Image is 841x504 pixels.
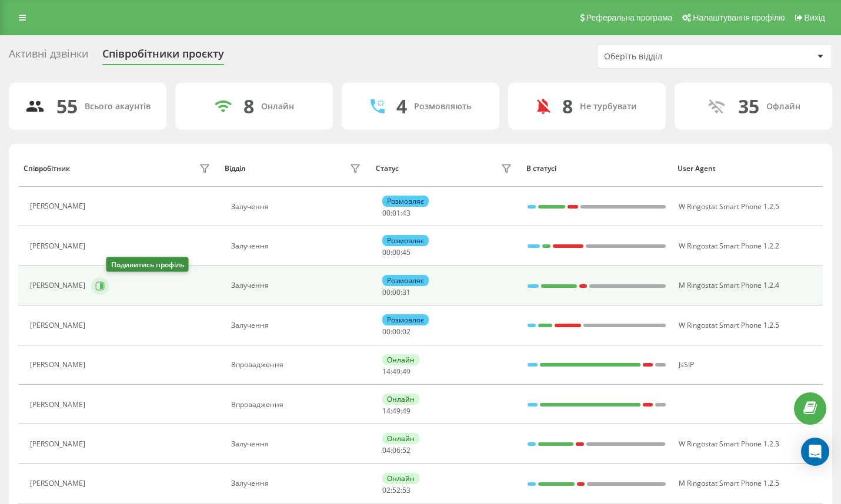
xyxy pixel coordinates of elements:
[382,275,429,286] div: Розмовляє
[402,208,411,218] span: 43
[402,247,411,257] span: 45
[392,445,401,455] span: 06
[382,367,391,377] span: 14
[231,281,364,290] div: Залучення
[382,248,411,257] div: : :
[382,288,411,297] div: : :
[382,327,391,337] span: 00
[30,321,88,330] div: [PERSON_NAME]
[402,485,411,495] span: 53
[231,242,364,250] div: Залучення
[382,485,391,495] span: 02
[382,406,391,416] span: 14
[679,201,779,211] span: W Ringostat Smart Phone 1.2.5
[396,95,407,117] div: 4
[738,95,759,117] div: 35
[231,361,364,369] div: Впровадження
[382,445,391,455] span: 04
[526,164,666,173] div: В статусі
[9,48,88,66] div: Активні дзвінки
[30,242,88,250] div: [PERSON_NAME]
[382,394,419,405] div: Онлайн
[231,321,364,330] div: Залучення
[382,235,429,246] div: Розмовляє
[402,367,411,377] span: 49
[382,368,411,376] div: : :
[382,287,391,297] span: 00
[678,164,817,173] div: User Agent
[402,406,411,416] span: 49
[402,445,411,455] span: 52
[30,361,88,369] div: [PERSON_NAME]
[382,354,419,365] div: Онлайн
[382,473,419,484] div: Онлайн
[382,247,391,257] span: 00
[679,359,694,369] span: JsSIP
[30,440,88,448] div: [PERSON_NAME]
[231,203,364,211] div: Залучення
[382,314,429,325] div: Розмовляє
[376,164,399,173] div: Статус
[102,48,224,66] div: Співробітники проєкту
[231,401,364,409] div: Впровадження
[693,13,785,22] span: Налаштування профілю
[414,102,471,112] div: Розмовляють
[56,95,78,117] div: 55
[392,485,401,495] span: 52
[392,406,401,416] span: 49
[30,202,88,210] div: [PERSON_NAME]
[679,478,779,488] span: M Ringostat Smart Phone 1.2.5
[225,164,245,173] div: Відділ
[106,257,189,272] div: Подивитись профіль
[586,13,673,22] span: Реферальна програма
[382,328,411,336] div: : :
[679,280,779,290] span: M Ringostat Smart Phone 1.2.4
[243,95,254,117] div: 8
[30,479,88,488] div: [PERSON_NAME]
[261,102,294,112] div: Онлайн
[382,407,411,415] div: : :
[402,287,411,297] span: 31
[766,102,800,112] div: Офлайн
[382,433,419,444] div: Онлайн
[30,401,88,409] div: [PERSON_NAME]
[231,440,364,448] div: Залучення
[392,287,401,297] span: 00
[604,52,745,62] div: Оберіть відділ
[679,320,779,330] span: W Ringostat Smart Phone 1.2.5
[392,247,401,257] span: 00
[24,164,70,173] div: Співробітник
[805,13,825,22] span: Вихід
[30,281,88,290] div: [PERSON_NAME]
[392,367,401,377] span: 49
[382,486,411,495] div: : :
[382,446,411,455] div: : :
[801,438,829,466] div: Open Intercom Messenger
[382,209,411,217] div: : :
[402,327,411,337] span: 02
[382,196,429,207] div: Розмовляє
[382,208,391,218] span: 00
[562,95,573,117] div: 8
[580,102,637,112] div: Не турбувати
[85,102,151,112] div: Всього акаунтів
[679,241,779,251] span: W Ringostat Smart Phone 1.2.2
[231,479,364,488] div: Залучення
[392,327,401,337] span: 00
[392,208,401,218] span: 01
[679,439,779,449] span: W Ringostat Smart Phone 1.2.3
